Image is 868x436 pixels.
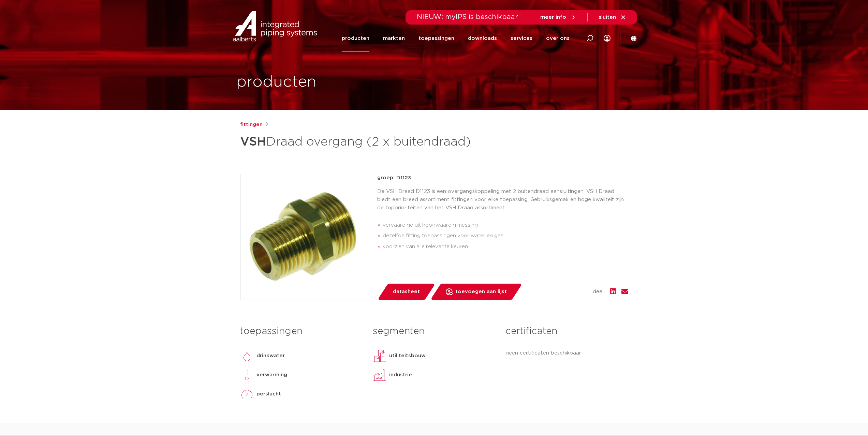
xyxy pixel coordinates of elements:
a: toepassingen [418,25,454,51]
a: sluiten [599,14,626,20]
p: De VSH Draad D1123 is een overgangskoppeling met 2 buitendraad aansluitingen. VSH Draad biedt een... [377,187,628,212]
a: datasheet [377,284,435,300]
span: toevoegen aan lijst [455,286,507,297]
a: downloads [468,25,497,51]
h3: certificaten [505,325,628,338]
img: drinkwater [240,349,254,363]
p: geen certificaten beschikbaar [505,349,628,357]
p: perslucht [256,390,281,398]
span: NIEUW: myIPS is beschikbaar [417,14,518,20]
img: industrie [373,368,386,382]
img: utiliteitsbouw [373,349,386,363]
a: markten [383,25,405,51]
h1: Draad overgang (2 x buitendraad) [240,132,496,152]
p: industrie [389,371,412,379]
p: utiliteitsbouw [389,352,426,360]
h3: segmenten [373,325,495,338]
img: perslucht [240,387,254,401]
img: verwarming [240,368,254,382]
span: deel: [593,288,604,296]
a: meer info [540,14,576,20]
a: fittingen [240,121,263,129]
p: verwarming [256,371,287,379]
img: Product Image for VSH Draad overgang (2 x buitendraad) [240,174,366,300]
nav: Menu [342,25,570,51]
li: voorzien van alle relevante keuren [383,241,628,252]
li: vervaardigd uit hoogwaardig messing [383,220,628,231]
li: dezelfde fitting toepassingen voor water en gas [383,230,628,241]
span: meer info [540,15,566,20]
a: over ons [546,25,570,51]
a: producten [342,25,369,51]
strong: VSH [240,136,266,148]
span: sluiten [599,15,616,20]
h1: producten [236,71,317,93]
span: datasheet [393,286,420,297]
p: drinkwater [256,352,285,360]
h3: toepassingen [240,325,363,338]
a: services [511,25,532,51]
p: groep: D1123 [377,174,628,182]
